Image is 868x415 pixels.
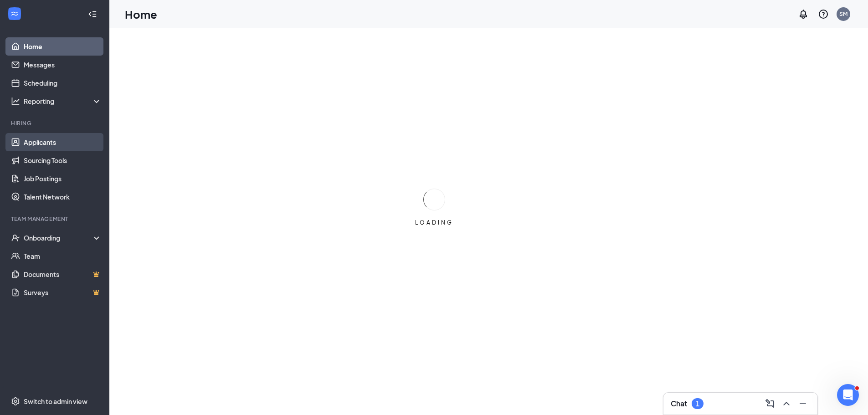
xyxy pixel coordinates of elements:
[696,400,699,408] div: 1
[11,215,100,223] div: Team Management
[24,133,102,151] a: Applicants
[763,396,777,411] button: ComposeMessage
[11,233,20,242] svg: UserCheck
[671,399,687,409] h3: Chat
[11,119,100,127] div: Hiring
[24,37,102,56] a: Home
[24,188,102,206] a: Talent Network
[24,74,102,92] a: Scheduling
[839,10,847,18] div: SM
[24,233,94,242] div: Onboarding
[10,9,19,18] svg: WorkstreamLogo
[11,397,20,406] svg: Settings
[781,398,792,409] svg: ChevronUp
[796,396,810,411] button: Minimize
[24,169,102,188] a: Job Postings
[24,283,102,302] a: SurveysCrown
[24,97,102,106] div: Reporting
[779,396,794,411] button: ChevronUp
[837,384,859,406] iframe: Intercom live chat
[24,151,102,169] a: Sourcing Tools
[411,219,457,226] div: LOADING
[24,397,87,406] div: Switch to admin view
[11,97,20,106] svg: Analysis
[24,56,102,74] a: Messages
[24,265,102,283] a: DocumentsCrown
[24,247,102,265] a: Team
[798,9,809,20] svg: Notifications
[88,10,97,19] svg: Collapse
[818,9,829,20] svg: QuestionInfo
[765,398,776,409] svg: ComposeMessage
[125,6,157,22] h1: Home
[797,398,808,409] svg: Minimize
